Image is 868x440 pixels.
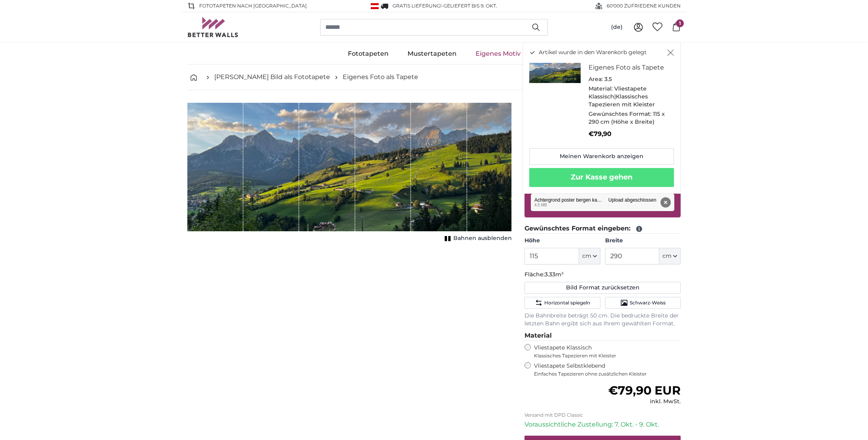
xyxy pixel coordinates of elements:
span: cm [662,252,672,260]
nav: breadcrumbs [187,64,681,90]
span: Artikel wurde in den Warenkorb gelegt [539,49,647,57]
p: Die Bahnbreite beträgt 50 cm. Die bedruckte Breite der letzten Bahn ergibt sich aus Ihrem gewählt... [525,312,681,328]
button: cm [579,248,600,264]
button: cm [659,248,681,264]
span: Einfaches Tapezieren ohne zusätzlichen Kleister [534,371,681,377]
label: Vliestapete Selbstklebend [534,362,681,377]
button: (de) [605,20,629,34]
span: Klassisches Tapezieren mit Kleister [534,353,674,359]
button: Zur Kasse gehen [529,168,674,187]
span: - [442,3,497,9]
span: Gewünschtes Format: [589,110,651,117]
span: 115 x 290 cm (Höhe x Breite) [589,110,665,125]
button: Schwarz-Weiss [605,297,681,309]
p: Voraussichtliche Zustellung: 7. Okt. - 9. Okt. [525,420,681,429]
div: Artikel wurde in den Warenkorb gelegt [523,42,681,194]
a: Meinen Warenkorb anzeigen [529,148,674,165]
label: Vliestapete Klassisch [534,344,674,359]
img: personalised-photo [529,63,581,83]
span: 60'000 ZUFRIEDENE KUNDEN [607,2,681,9]
span: 3.5 [604,76,612,83]
a: [PERSON_NAME] Bild als Fototapete [214,72,330,82]
label: Breite [605,237,681,245]
span: 3.33m² [545,271,564,278]
span: €79,90 EUR [608,383,681,398]
span: Vliestapete Klassisch|Klassisches Tapezieren mit Kleister [589,85,655,108]
span: Schwarz-Weiss [630,300,666,306]
legend: Gewünschtes Format eingeben: [525,224,681,234]
span: cm [582,252,591,260]
span: Fototapeten nach [GEOGRAPHIC_DATA] [199,2,307,9]
button: Schließen [667,49,674,57]
span: Bahnen ausblenden [453,234,512,242]
button: Bahnen ausblenden [442,233,512,244]
p: €79,90 [589,129,668,139]
span: Material: [589,85,613,92]
div: inkl. MwSt. [608,398,681,406]
legend: Material [525,331,681,341]
span: Geliefert bis 9. Okt. [443,3,497,9]
img: Betterwalls [187,17,239,37]
a: Fototapeten [338,43,398,64]
h3: Eigenes Foto als Tapete [589,63,668,72]
span: Horizontal spiegeln [544,300,590,306]
button: Horizontal spiegeln [525,297,600,309]
p: Fläche: [525,271,681,279]
p: Versand mit DPD Classic [525,412,681,418]
span: GRATIS Lieferung! [392,3,442,9]
a: Eigenes Motiv [466,43,530,64]
img: Österreich [371,3,379,9]
label: Höhe [525,237,600,245]
span: Area: [589,76,603,83]
a: Mustertapeten [398,43,466,64]
div: 1 of 1 [187,103,512,244]
span: 1 [676,19,684,27]
a: Eigenes Foto als Tapete [343,72,418,82]
button: Bild Format zurücksetzen [525,282,681,294]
